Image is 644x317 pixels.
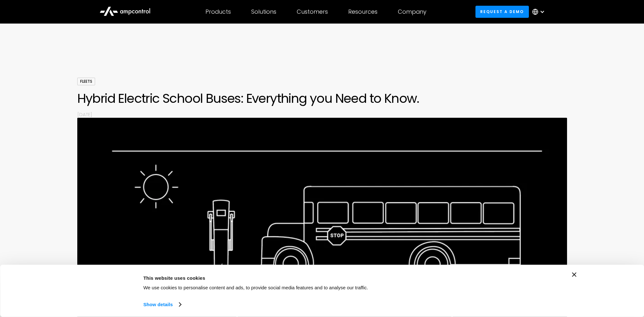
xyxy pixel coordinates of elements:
h1: Hybrid Electric School Buses: Everything you Need to Know. [77,91,567,106]
div: Resources [348,8,377,15]
div: Solutions [251,8,276,15]
div: Customers [297,8,328,15]
div: This website uses cookies [143,274,455,282]
button: Okay [469,272,560,291]
button: Close banner [572,272,577,277]
div: Products [205,8,231,15]
p: [DATE] [77,111,567,118]
div: Company [398,8,426,15]
a: Show details [143,300,181,309]
div: Fleets [77,78,95,85]
span: We use cookies to personalise content and ads, to provide social media features and to analyse ou... [143,285,368,290]
a: Request a demo [475,6,529,18]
